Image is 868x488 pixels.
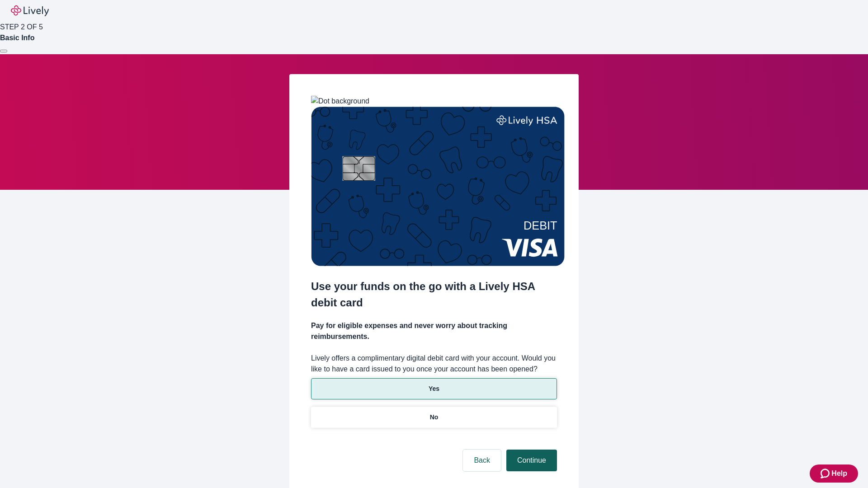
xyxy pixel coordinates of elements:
[311,378,557,399] button: Yes
[429,384,439,394] p: Yes
[831,468,847,479] span: Help
[311,107,565,266] img: Debit card
[506,450,557,471] button: Continue
[311,407,557,428] button: No
[463,450,501,471] button: Back
[311,320,557,342] h4: Pay for eligible expenses and never worry about tracking reimbursements.
[810,465,858,483] button: Zendesk support iconHelp
[311,278,557,311] h2: Use your funds on the go with a Lively HSA debit card
[821,468,831,479] svg: Zendesk support icon
[311,353,557,375] label: Lively offers a complimentary digital debit card with your account. Would you like to have a card...
[11,5,49,16] img: Lively
[311,96,369,107] img: Dot background
[430,413,439,422] p: No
